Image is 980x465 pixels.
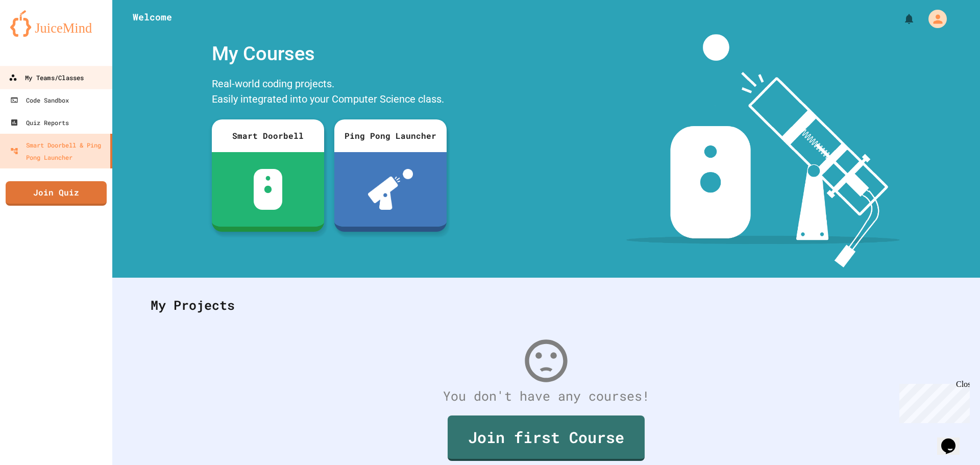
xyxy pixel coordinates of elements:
[6,181,107,206] a: Join Quiz
[212,119,324,152] div: Smart Doorbell
[4,4,70,65] div: Chat with us now!Close
[140,386,952,406] div: You don't have any courses!
[10,94,69,106] div: Code Sandbox
[626,34,900,267] img: banner-image-my-projects.png
[10,116,69,129] div: Quiz Reports
[207,34,452,74] div: My Courses
[895,380,970,423] iframe: chat widget
[10,139,106,163] div: Smart Doorbell & Ping Pong Launcher
[448,415,645,461] a: Join first Course
[937,424,970,455] iframe: chat widget
[9,71,84,84] div: My Teams/Classes
[10,10,102,37] img: logo-orange.svg
[918,7,949,31] div: My Account
[368,169,413,210] img: ppl-with-ball.png
[254,169,283,210] img: sdb-white.svg
[207,74,452,112] div: Real-world coding projects. Easily integrated into your Computer Science class.
[884,10,918,28] div: My Notifications
[140,285,952,325] div: My Projects
[334,119,447,152] div: Ping Pong Launcher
